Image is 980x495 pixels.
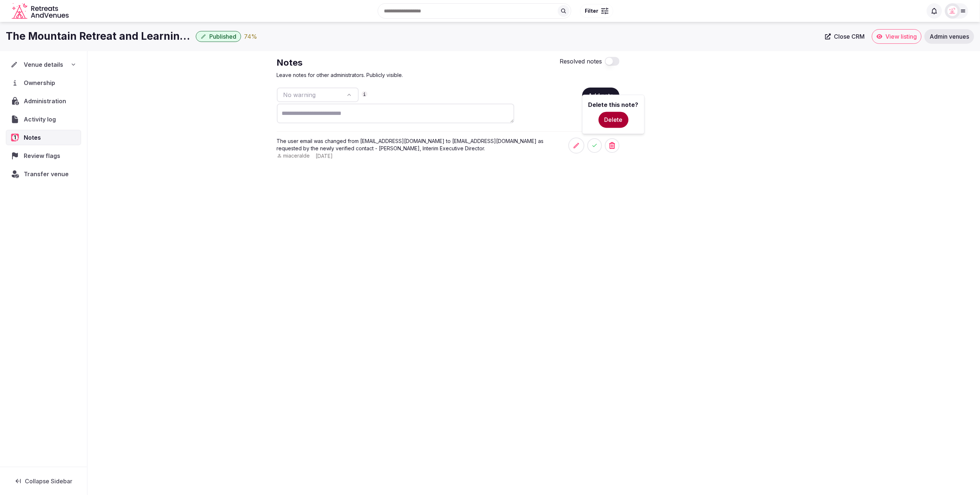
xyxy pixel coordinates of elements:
[580,4,613,18] button: Filter
[244,32,257,41] button: 74%
[24,97,69,105] span: Administration
[6,130,81,145] a: 1Notes
[6,473,81,489] button: Collapse Sidebar
[947,6,958,16] img: miaceralde
[24,170,69,178] span: Transfer venue
[12,135,18,140] span: 1
[24,151,63,160] span: Review flags
[585,7,598,15] span: Filter
[24,133,44,142] span: Notes
[6,148,81,163] a: Review flags
[196,31,241,42] button: Published
[24,78,58,87] span: Ownership
[25,477,72,485] span: Collapse Sidebar
[6,112,81,127] a: Activity log
[588,101,638,109] h3: Delete this note?
[24,60,63,69] span: Venue details
[12,3,70,19] svg: Retreats and Venues company logo
[821,29,869,44] a: Close CRM
[6,75,81,90] a: Ownership
[316,152,333,160] button: [DATE]
[209,33,236,40] span: Published
[316,153,333,159] span: [DATE]
[6,29,193,43] h1: The Mountain Retreat and Learning Center
[12,3,70,19] a: Visit the homepage
[244,32,257,41] div: 74 %
[24,115,59,124] span: Activity log
[924,29,974,44] a: Admin venues
[598,112,628,128] button: Delete
[885,33,917,40] span: View listing
[6,166,81,182] button: Transfer venue
[930,33,969,40] span: Admin venues
[872,29,922,44] a: View listing
[834,33,865,40] span: Close CRM
[6,93,81,109] a: Administration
